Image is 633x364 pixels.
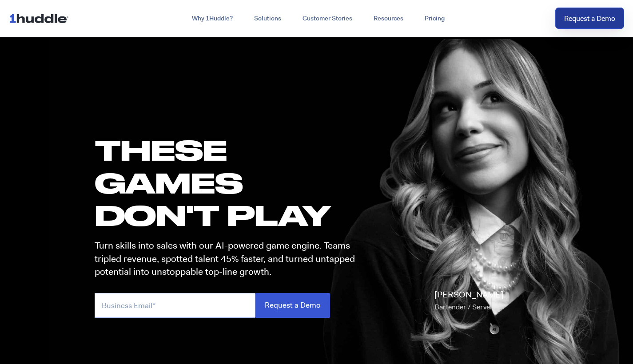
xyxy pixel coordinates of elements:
[255,293,330,317] input: Request a Demo
[555,8,624,29] a: Request a Demo
[363,11,414,27] a: Resources
[434,302,493,312] span: Bartender / Server
[95,239,363,278] p: Turn skills into sales with our AI-powered game engine. Teams tripled revenue, spotted talent 45%...
[414,11,455,27] a: Pricing
[292,11,363,27] a: Customer Stories
[243,11,292,27] a: Solutions
[181,11,243,27] a: Why 1Huddle?
[95,293,255,317] input: Business Email*
[434,289,503,313] p: [PERSON_NAME]
[95,134,363,231] h1: these GAMES DON'T PLAY
[9,10,72,27] img: ...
